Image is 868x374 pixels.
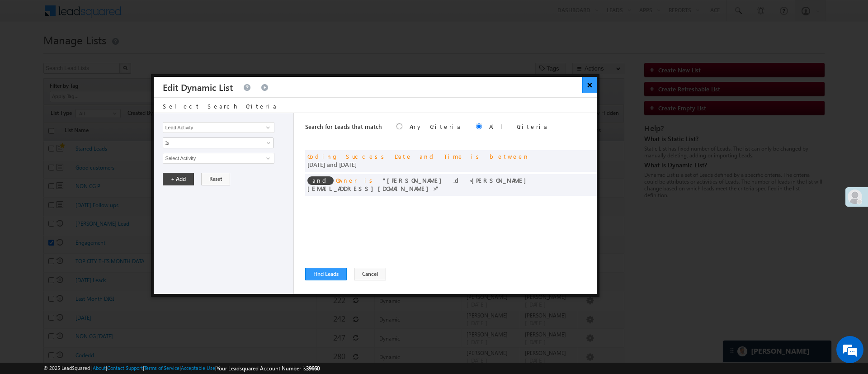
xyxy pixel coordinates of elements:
[163,173,194,185] button: + Add
[336,176,357,184] span: Owner
[306,365,320,372] span: 39660
[305,123,382,130] span: Search for Leads that match
[307,161,357,168] span: [DATE] and [DATE]
[163,102,278,110] span: Select Search Criteria
[305,268,347,280] button: Find Leads
[261,123,273,132] a: Show All Items
[471,152,529,160] span: is between
[489,123,548,130] label: All Criteria
[163,139,261,147] span: Is
[582,77,597,93] button: ×
[43,364,320,373] span: © 2025 LeadSquared | | | | |
[163,137,274,148] a: Is
[163,153,274,164] input: Type to Search
[261,154,273,163] a: Show All Items
[364,176,376,184] span: is
[148,5,170,26] div: Minimize live chat window
[93,365,106,371] a: About
[47,47,152,59] div: Chat with us now
[12,84,165,271] textarea: Type your message and hit 'Enter'
[163,122,274,133] input: Type to Search
[107,365,143,371] a: Contact Support
[307,176,334,185] span: and
[307,152,464,160] span: Coding Success Date and Time
[181,365,215,371] a: Acceptable Use
[144,365,179,371] a: Terms of Service
[123,279,164,291] em: Start Chat
[307,176,531,192] span: [PERSON_NAME] .d <[PERSON_NAME][EMAIL_ADDRESS][DOMAIN_NAME]>
[201,173,230,185] button: Reset
[410,123,462,130] label: Any Criteria
[15,47,38,59] img: d_60004797649_company_0_60004797649
[217,365,320,372] span: Your Leadsquared Account Number is
[354,268,386,280] button: Cancel
[163,77,233,97] h3: Edit Dynamic List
